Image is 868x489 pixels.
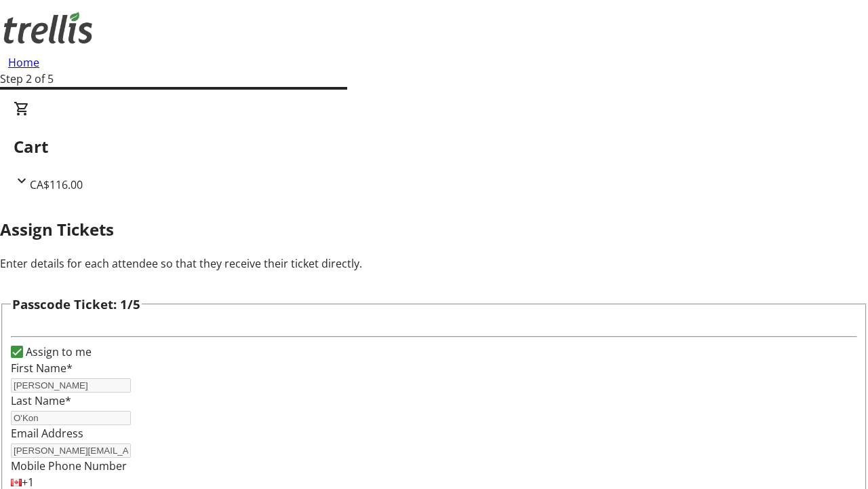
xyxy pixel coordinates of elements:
[14,134,854,159] h2: Cart
[11,426,83,441] label: Email Address
[14,101,854,193] div: CartCA$116.00
[23,344,92,360] label: Assign to me
[11,361,73,376] label: First Name*
[11,393,71,408] label: Last Name*
[11,458,127,473] label: Mobile Phone Number
[12,295,140,314] h3: Passcode Ticket: 1/5
[30,177,83,192] span: CA$116.00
